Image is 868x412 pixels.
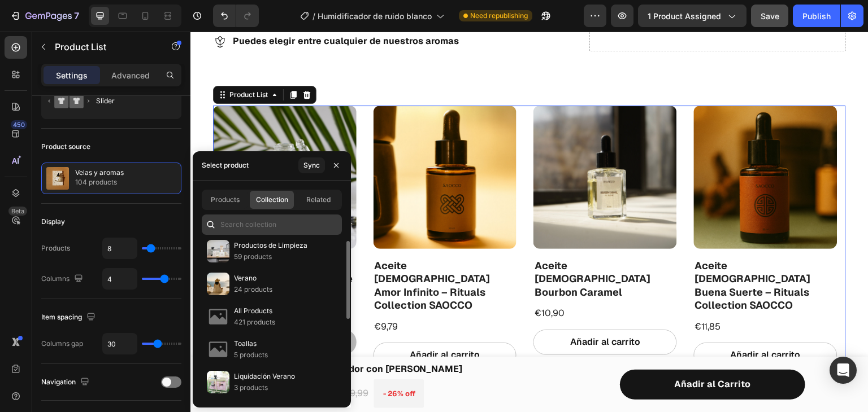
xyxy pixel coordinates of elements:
p: Product List [55,40,151,54]
div: Products [41,243,70,253]
span: Humidificador de ruido blanco [318,10,432,22]
span: Related [306,195,331,205]
p: 7 [74,9,79,23]
div: Añadir al carrito [380,305,450,317]
div: €36,99 [107,353,141,371]
div: Beta [8,207,27,216]
p: 421 products [234,317,275,328]
span: / [313,10,315,22]
img: collections [207,273,229,295]
p: Liquidación Verano [234,371,295,382]
p: Advanced [111,69,150,81]
div: Navigation [41,375,92,390]
div: Publish [802,10,831,22]
input: Auto [103,269,137,289]
img: collections [207,240,229,262]
p: 59 products [234,251,307,262]
h1: Aceite [DEMOGRAPHIC_DATA] Buena Suerte – Rituals Collection SAOCCO [504,226,647,282]
div: €11,85 [504,286,647,305]
input: Auto [103,334,137,354]
button: 1 product assigned [638,5,747,27]
button: Sync [298,157,325,173]
span: 1 product assigned [648,10,721,22]
img: collection feature img [46,167,69,190]
input: Search collection [202,214,342,235]
div: Display [41,217,65,227]
a: Aceite aromático Buena Suerte – Rituals Collection SAOCCO [504,74,647,217]
h1: Humidificador con [PERSON_NAME] [107,330,284,345]
p: All Products [234,305,275,317]
img: collections [207,338,229,361]
button: Publish [793,5,840,27]
p: 104 products [75,177,124,188]
div: Añadir al carrito [540,318,610,330]
pre: - 26% off [183,348,233,377]
div: Columns [41,271,85,287]
h1: Aceite [DEMOGRAPHIC_DATA] Bourbon Caramel [343,226,487,268]
p: 5 products [234,349,268,361]
button: 7 [5,5,84,27]
span: Need republishing [470,11,528,21]
input: Auto [103,238,137,258]
p: Toallas [234,338,268,349]
button: Añadir al Carrito [429,338,615,368]
img: collections [207,371,229,393]
p: 3 products [234,382,295,393]
p: Productos de Limpieza [234,240,307,251]
span: Save [761,11,779,21]
div: 450 [11,120,27,129]
div: Product source [41,142,90,152]
p: Velas y aromas [75,169,124,177]
div: Añadir al Carrito [484,345,561,361]
div: Open Intercom Messenger [830,357,857,384]
div: Product List [37,58,80,68]
iframe: Design area [190,32,868,412]
div: Añadir al carrito [220,318,290,330]
span: Collection [256,195,288,205]
p: 24 products [234,284,272,295]
div: €49,99 [145,354,179,370]
div: Undo/Redo [213,5,259,27]
div: €10,90 [343,273,487,291]
div: Select product [202,160,249,170]
span: Products [211,195,240,205]
div: Sync [303,160,320,170]
button: Añadir al carrito [343,298,487,323]
div: Slider [96,88,165,114]
a: Aceite Aromático Bourbon Caramel [343,74,487,217]
div: Item spacing [41,310,98,325]
img: collections [207,305,229,328]
button: Añadir al carrito [504,311,647,336]
button: Save [751,5,788,27]
p: Settings [56,69,88,81]
p: Verano [234,273,272,284]
div: Columns gap [41,339,83,349]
